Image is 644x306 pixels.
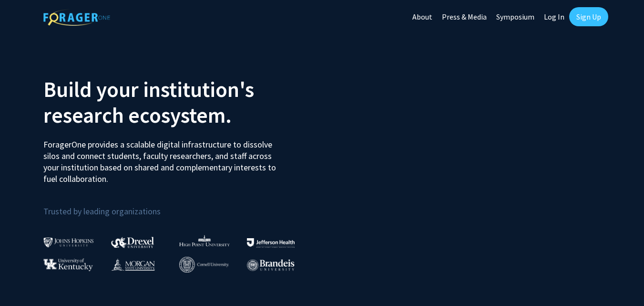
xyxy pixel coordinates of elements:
h2: Build your institution's research ecosystem. [43,76,315,128]
img: Morgan State University [111,258,155,271]
a: Sign Up [569,7,608,26]
img: University of Kentucky [43,258,93,271]
p: Trusted by leading organizations [43,192,315,219]
img: Drexel University [111,237,154,248]
p: ForagerOne provides a scalable digital infrastructure to dissolve silos and connect students, fac... [43,132,283,185]
img: Johns Hopkins University [43,237,94,247]
img: High Point University [179,235,230,246]
img: Cornell University [179,257,229,273]
img: Brandeis University [247,259,295,271]
img: Thomas Jefferson University [247,238,295,247]
img: ForagerOne Logo [43,9,110,26]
